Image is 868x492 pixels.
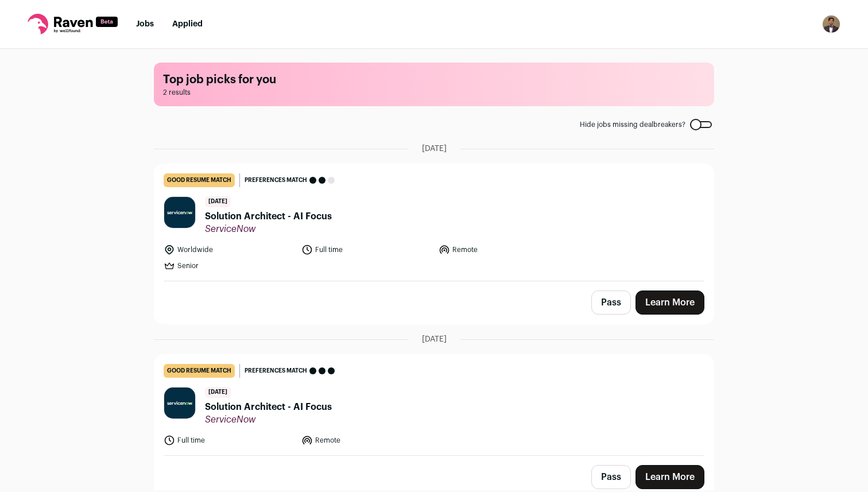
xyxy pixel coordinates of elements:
[164,260,294,272] li: Senior
[205,210,332,223] span: Solution Architect - AI Focus
[580,120,685,129] span: Hide jobs missing dealbreakers?
[591,465,631,489] button: Pass
[822,15,840,33] img: 18660801-medium_jpg
[205,400,332,414] span: Solution Architect - AI Focus
[301,244,432,255] li: Full time
[822,15,840,33] button: Open dropdown
[635,465,704,489] a: Learn More
[163,88,705,97] span: 2 results
[205,196,231,207] span: [DATE]
[205,387,231,398] span: [DATE]
[164,173,235,187] div: good resume match
[163,72,705,88] h1: Top job picks for you
[635,290,704,315] a: Learn More
[154,164,714,281] a: good resume match Preferences match [DATE] Solution Architect - AI Focus ServiceNow Worldwide Ful...
[164,388,195,419] img: 29f85fd8b287e9f664a2b1c097d31c015b81325739a916a8fbde7e2e4cbfa6b3.jpg
[245,175,307,186] span: Preferences match
[439,244,569,255] li: Remote
[422,334,447,345] span: [DATE]
[164,435,294,446] li: Full time
[164,364,235,378] div: good resume match
[172,20,203,28] a: Applied
[301,435,432,446] li: Remote
[164,244,294,255] li: Worldwide
[591,290,631,315] button: Pass
[205,414,332,425] span: ServiceNow
[422,143,447,154] span: [DATE]
[205,223,332,235] span: ServiceNow
[245,365,307,377] span: Preferences match
[154,355,714,455] a: good resume match Preferences match [DATE] Solution Architect - AI Focus ServiceNow Full time Remote
[164,197,195,228] img: 29f85fd8b287e9f664a2b1c097d31c015b81325739a916a8fbde7e2e4cbfa6b3.jpg
[136,20,154,28] a: Jobs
